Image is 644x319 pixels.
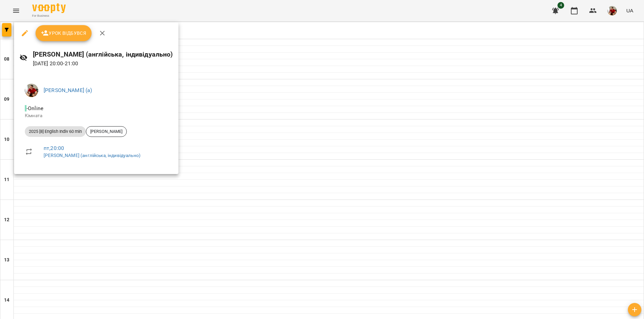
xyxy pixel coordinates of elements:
button: Урок відбувся [36,25,92,41]
p: Кімната [25,112,168,119]
a: [PERSON_NAME] (а) [44,87,92,93]
a: пт , 20:00 [44,145,64,151]
span: Урок відбувся [41,29,87,37]
a: [PERSON_NAME] (англійська, індивідуально) [44,153,141,158]
span: - Online [25,105,45,111]
h6: [PERSON_NAME] (англійська, індивідуально) [33,49,173,60]
span: [PERSON_NAME] [86,129,126,135]
span: 2025 [8] English Indiv 60 min [25,129,86,135]
p: [DATE] 20:00 - 21:00 [33,60,173,68]
div: [PERSON_NAME] [86,126,127,137]
img: 2f467ba34f6bcc94da8486c15015e9d3.jpg [25,84,38,97]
